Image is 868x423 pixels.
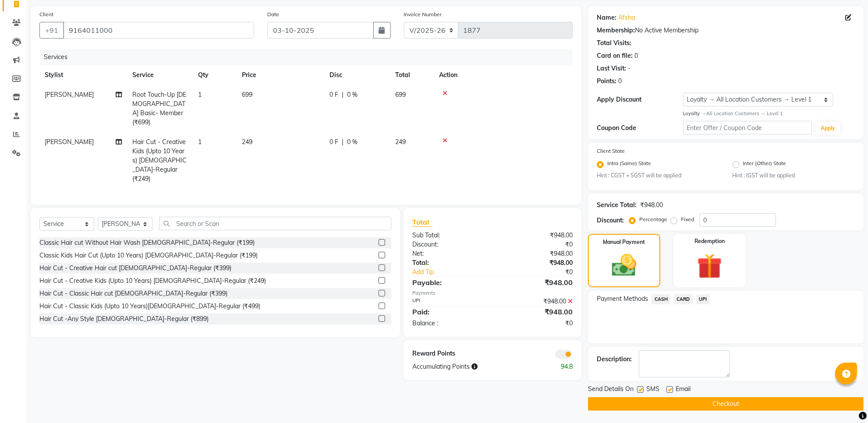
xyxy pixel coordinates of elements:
[198,91,202,99] span: 1
[45,91,94,99] span: [PERSON_NAME]
[406,249,492,258] div: Net:
[39,276,266,286] div: Hair Cut - Creative Kids (Upto 10 Years) [DEMOGRAPHIC_DATA]-Regular (₹249)
[618,77,622,86] div: 0
[597,355,632,364] div: Description:
[406,258,492,268] div: Total:
[492,231,579,240] div: ₹948.00
[132,138,187,183] span: Hair Cut - Creative Kids (Upto 10 Years) [DEMOGRAPHIC_DATA]-Regular (₹249)
[507,268,579,277] div: ₹0
[39,251,258,260] div: Classic Kids Hair Cut (Upto 10 Years) [DEMOGRAPHIC_DATA]-Regular (₹199)
[127,65,193,85] th: Service
[406,297,492,306] div: UPI
[63,22,254,39] input: Search by Name/Mobile/Email/Code
[324,65,390,85] th: Disc
[395,138,406,146] span: 249
[198,138,202,146] span: 1
[193,65,237,85] th: Qty
[434,65,573,85] th: Action
[492,307,579,317] div: ₹948.00
[406,349,492,359] div: Reward Points
[390,65,434,85] th: Total
[597,51,633,60] div: Card on file:
[588,397,864,411] button: Checkout
[39,264,231,273] div: Hair Cut - Creative Hair cut [DEMOGRAPHIC_DATA]-Regular (₹399)
[242,91,252,99] span: 699
[267,11,279,18] label: Date
[412,218,432,227] span: Total
[683,121,812,134] input: Enter Offer / Coupon Code
[694,237,725,245] label: Redemption
[588,384,634,395] span: Send Details On
[597,95,683,104] div: Apply Discount
[681,215,694,223] label: Fixed
[404,11,442,18] label: Invoice Number
[597,13,616,22] div: Name:
[39,302,260,311] div: Hair Cut - Classic Kids (Upto 10 Years)[DEMOGRAPHIC_DATA]-Regular (₹499)
[132,91,186,126] span: Root Touch-Up [DEMOGRAPHIC_DATA] Basic- Member (₹699)
[618,13,635,22] a: Afsha
[597,64,626,73] div: Last Visit:
[492,319,579,328] div: ₹0
[603,238,645,246] label: Manual Payment
[815,122,840,135] button: Apply
[604,251,644,279] img: _cash.svg
[40,49,579,65] div: Services
[347,137,358,147] span: 0 %
[395,91,406,99] span: 699
[640,201,663,210] div: ₹948.00
[683,110,706,116] strong: Loyalty →
[406,307,492,317] div: Paid:
[696,294,710,304] span: UPI
[242,138,252,146] span: 249
[597,39,631,48] div: Total Visits:
[39,289,227,298] div: Hair Cut - Classic Hair cut [DEMOGRAPHIC_DATA]-Regular (₹399)
[536,362,579,371] div: 94.8
[676,384,691,395] span: Email
[406,231,492,240] div: Sub Total:
[689,250,730,282] img: _gift.svg
[329,137,338,147] span: 0 F
[639,215,667,223] label: Percentage
[406,268,507,277] a: Add Tip
[597,26,855,35] div: No Active Membership
[646,384,659,395] span: SMS
[674,294,693,304] span: CARD
[342,137,344,147] span: |
[607,159,651,170] label: Intra (Same) State
[492,240,579,249] div: ₹0
[743,159,787,170] label: Inter (Other) State
[406,277,492,288] div: Payable:
[492,258,579,268] div: ₹948.00
[597,77,616,86] div: Points:
[45,138,94,146] span: [PERSON_NAME]
[39,11,53,18] label: Client
[492,277,579,288] div: ₹948.00
[347,90,358,99] span: 0 %
[237,65,324,85] th: Price
[628,64,631,73] div: -
[342,90,344,99] span: |
[406,319,492,328] div: Balance :
[597,201,637,210] div: Service Total:
[492,249,579,258] div: ₹948.00
[597,26,635,35] div: Membership:
[597,147,625,155] label: Client State
[683,110,855,117] div: All Location Customers → Level 1
[412,289,573,297] div: Payments
[597,294,648,303] span: Payment Methods
[39,314,209,324] div: Hair Cut -Any Style [DEMOGRAPHIC_DATA]-Regular (₹899)
[39,65,127,85] th: Stylist
[597,123,683,133] div: Coupon Code
[597,172,719,180] small: Hint : CGST + SGST will be applied
[634,51,638,60] div: 0
[492,297,579,306] div: ₹948.00
[733,172,855,180] small: Hint : IGST will be applied
[597,216,624,225] div: Discount:
[406,240,492,249] div: Discount:
[329,90,338,99] span: 0 F
[159,217,391,230] input: Search or Scan
[39,238,255,247] div: Classic Hair cut Without Hair Wash [DEMOGRAPHIC_DATA]-Regular (₹199)
[39,22,64,39] button: +91
[652,294,670,304] span: CASH
[406,362,536,371] div: Accumulating Points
